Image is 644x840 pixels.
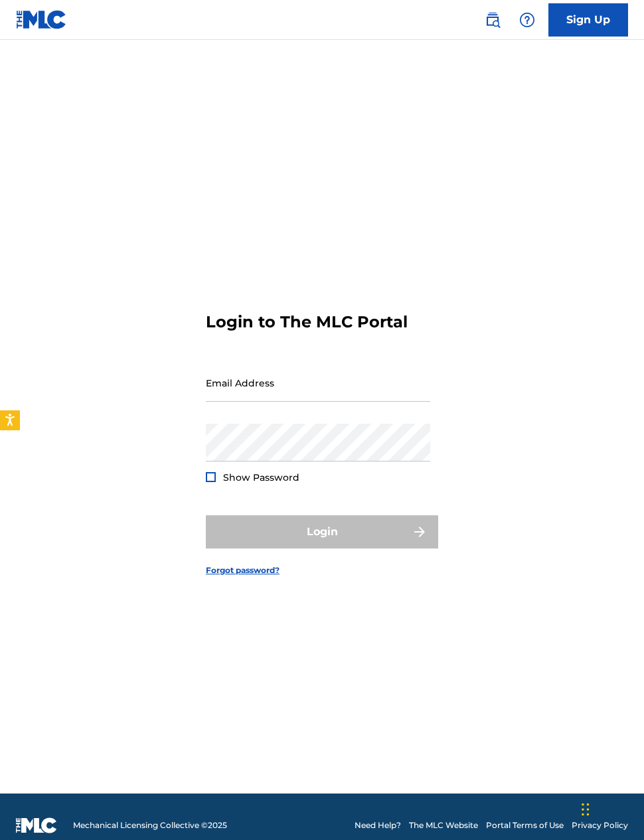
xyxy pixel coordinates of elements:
[486,819,564,831] a: Portal Terms of Use
[548,3,628,37] a: Sign Up
[514,7,540,33] div: Help
[582,790,590,829] div: Drag
[572,819,628,831] a: Privacy Policy
[223,471,299,483] span: Show Password
[409,819,478,831] a: The MLC Website
[485,12,501,28] img: search
[578,776,644,840] iframe: Chat Widget
[16,817,57,833] img: logo
[206,564,280,576] a: Forgot password?
[479,7,506,33] a: Public Search
[355,819,401,831] a: Need Help?
[16,10,67,29] img: MLC Logo
[519,12,535,28] img: help
[206,312,408,332] h3: Login to The MLC Portal
[73,819,227,831] span: Mechanical Licensing Collective © 2025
